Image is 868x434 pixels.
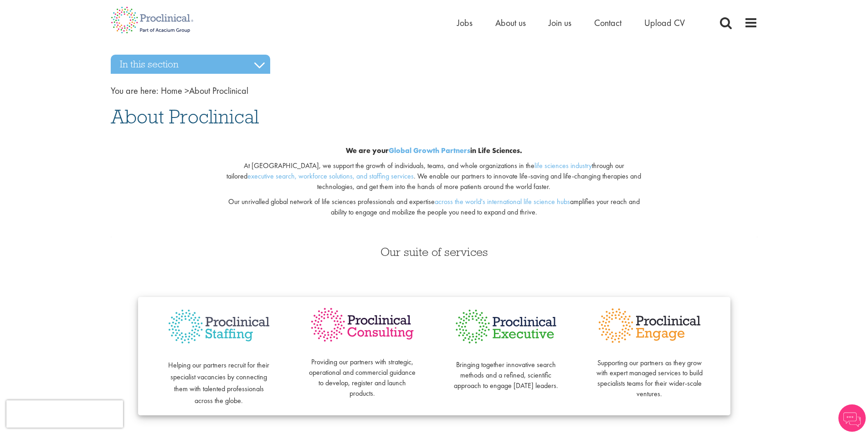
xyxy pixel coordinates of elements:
img: Proclinical Engage [596,306,703,345]
img: Proclinical Executive [452,306,560,347]
a: life sciences industry [534,161,592,170]
a: Upload CV [644,17,685,29]
span: About Proclinical [161,85,248,97]
p: At [GEOGRAPHIC_DATA], we support the growth of individuals, teams, and whole organizations in the... [221,161,647,192]
p: Bringing together innovative search methods and a refined, scientific approach to engage [DATE] l... [452,349,560,391]
b: We are your in Life Sciences. [346,146,522,155]
img: Chatbot [838,404,866,432]
a: Global Growth Partners [389,146,470,155]
p: Our unrivalled global network of life sciences professionals and expertise amplifies your reach a... [221,197,647,218]
span: About Proclinical [111,104,259,129]
a: breadcrumb link to Home [161,85,182,97]
h3: Our suite of services [111,246,758,258]
a: across the world's international life science hubs [435,197,570,206]
img: Proclinical Staffing [165,306,272,347]
iframe: reCAPTCHA [6,400,123,428]
a: Join us [549,17,571,29]
h3: In this section [111,55,270,74]
span: > [185,85,189,97]
p: Providing our partners with strategic, operational and commercial guidance to develop, register a... [309,347,416,399]
a: Contact [594,17,621,29]
span: You are here: [111,85,159,97]
p: Supporting our partners as they grow with expert managed services to build specialists teams for ... [596,347,703,399]
img: Proclinical Consulting [309,306,416,344]
a: About us [495,17,526,29]
a: Jobs [457,17,473,29]
a: executive search, workforce solutions, and staffing services [247,171,414,181]
span: Helping our partners recruit for their specialist vacancies by connecting them with talented prof... [168,360,269,405]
